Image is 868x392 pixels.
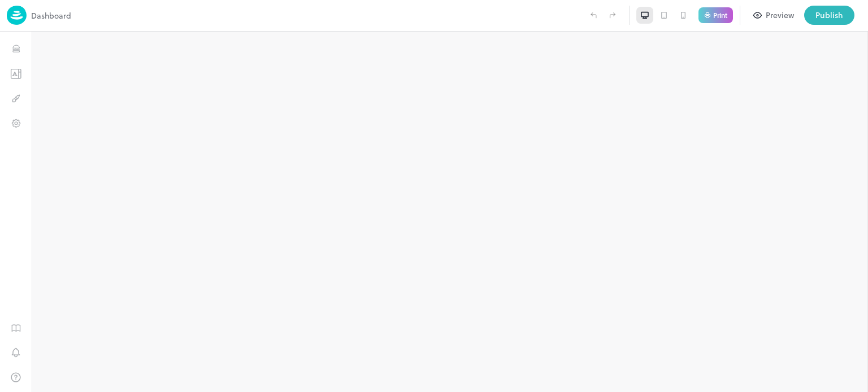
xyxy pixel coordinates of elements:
[603,6,622,25] label: Redo (Ctrl + Y)
[7,6,27,25] img: logo-86c26b7e.jpg
[747,6,801,25] button: Preview
[815,9,843,21] div: Publish
[31,10,71,21] p: Dashboard
[804,6,854,25] button: Publish
[766,9,794,21] div: Preview
[584,6,603,25] label: Undo (Ctrl + Z)
[713,12,727,19] p: Print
